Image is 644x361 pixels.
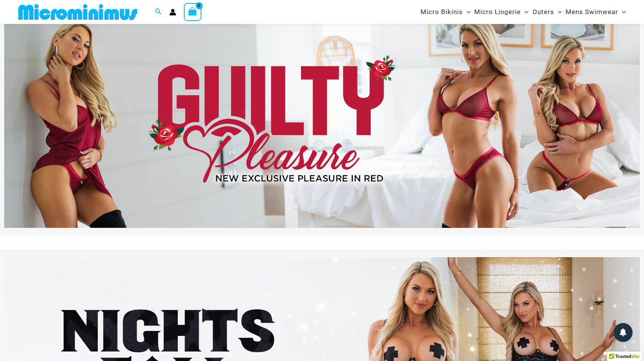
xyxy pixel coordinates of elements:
[15,3,140,21] img: MM SHOP LOGO FLAT
[169,9,176,16] a: Account icon link
[184,3,201,21] a: View Shopping Cart, empty
[4,12,640,228] img: Guilty Pleasures Red Lingerie
[564,2,628,22] a: Mens SwimwearMenu ToggleMenu Toggle
[566,2,618,22] span: Mens Swimwear
[463,2,470,22] span: Menu Toggle
[618,2,626,22] span: Menu Toggle
[155,7,162,17] a: Search icon link
[521,2,528,22] span: Menu Toggle
[531,2,564,22] a: OutersMenu ToggleMenu Toggle
[421,2,463,22] span: Micro Bikinis
[554,2,562,22] span: Menu Toggle
[472,2,530,22] a: Micro LingerieMenu ToggleMenu Toggle
[419,2,472,22] a: Micro BikinisMenu ToggleMenu Toggle
[474,2,521,22] span: Micro Lingerie
[418,1,629,23] nav: Site Navigation
[532,2,554,22] span: Outers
